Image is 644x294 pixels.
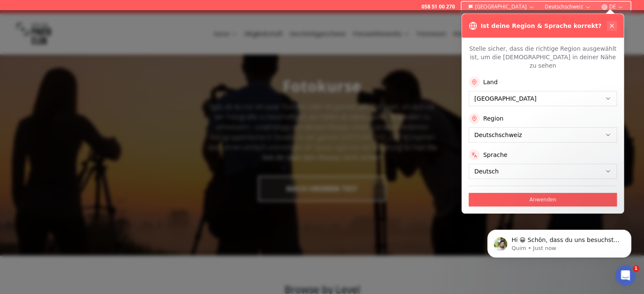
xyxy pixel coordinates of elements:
p: Stelle sicher, dass die richtige Region ausgewählt ist, um die [DEMOGRAPHIC_DATA] in deiner Nähe ... [469,44,617,70]
a: 058 51 00 270 [421,3,455,10]
label: Region [483,114,503,123]
label: Land [483,78,498,86]
iframe: Intercom notifications message [475,212,644,271]
button: DE [598,2,627,12]
button: Deutschschweiz [542,2,594,12]
label: Sprache [483,151,507,159]
h3: Ist deine Region & Sprache korrekt? [481,22,601,30]
button: [GEOGRAPHIC_DATA] [465,2,538,12]
iframe: Intercom live chat [615,265,636,286]
span: 1 [633,265,639,272]
button: Anwenden [469,193,617,206]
